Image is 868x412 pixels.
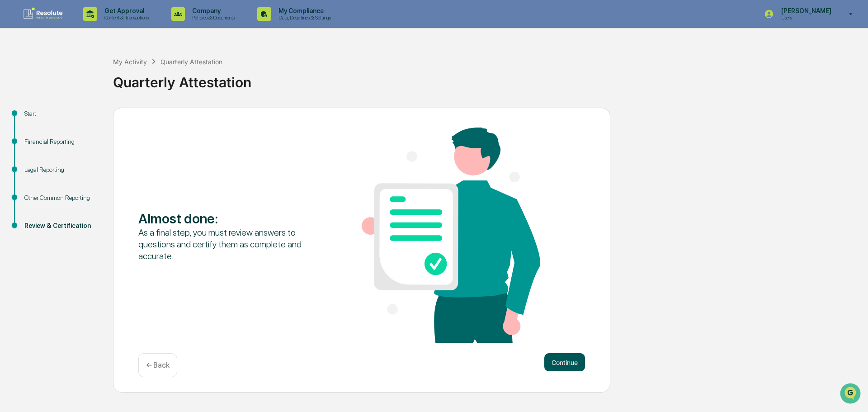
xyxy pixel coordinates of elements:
[774,14,836,21] p: Users
[24,221,99,231] div: Review & Certification
[97,7,153,14] p: Get Approval
[9,69,25,85] img: 1746055101610-c473b297-6a78-478c-a979-82029cc54cd1
[64,153,109,160] a: Powered byPylon
[24,137,99,147] div: Financial Reporting
[62,110,116,127] a: 🗄️Attestations
[31,78,114,85] div: We're available if you need us!
[18,114,58,123] span: Preclearance
[154,72,165,83] button: Start new chat
[75,114,112,123] span: Attestations
[146,361,170,369] p: ← Back
[24,193,99,203] div: Other Common Reporting
[24,109,99,118] div: Start
[24,165,99,175] div: Legal Reporting
[22,7,65,21] img: logo
[185,7,239,14] p: Company
[362,128,540,343] img: Almost done
[138,210,317,227] div: Almost done :
[97,14,153,21] p: Content & Transactions
[185,14,239,21] p: Policies & Documents
[9,19,165,33] p: How can we help?
[138,227,317,262] div: As a final step, you must review answers to questions and certify them as complete and accurate.
[31,69,148,78] div: Start new chat
[160,58,222,66] div: Quarterly Attestation
[113,67,863,90] div: Quarterly Attestation
[839,382,863,407] iframe: Open customer support
[544,353,585,371] button: Continue
[271,7,335,14] p: My Compliance
[66,115,73,122] div: 🗄️
[9,115,16,122] div: 🖐️
[774,7,836,14] p: [PERSON_NAME]
[271,14,335,21] p: Data, Deadlines & Settings
[5,128,61,144] a: 🔎Data Lookup
[5,110,62,127] a: 🖐️Preclearance
[113,58,147,66] div: My Activity
[18,131,57,140] span: Data Lookup
[9,132,16,139] div: 🔎
[90,153,109,160] span: Pylon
